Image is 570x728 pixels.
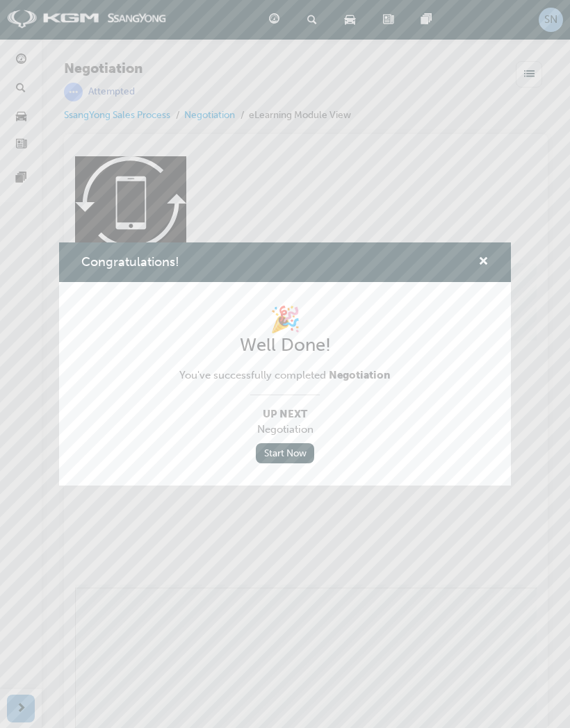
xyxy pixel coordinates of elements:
[478,256,489,269] span: cross-icon
[179,406,391,422] span: Up Next
[179,304,391,335] h1: 🎉
[179,367,391,383] span: You've successfully completed
[179,422,391,438] span: Negotiation
[179,334,391,356] h2: Well Done!
[478,254,489,271] button: cross-icon
[59,242,511,485] div: Congratulations!
[329,369,391,381] span: Negotiation
[256,443,314,463] a: Start Now
[81,254,179,270] span: Congratulations!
